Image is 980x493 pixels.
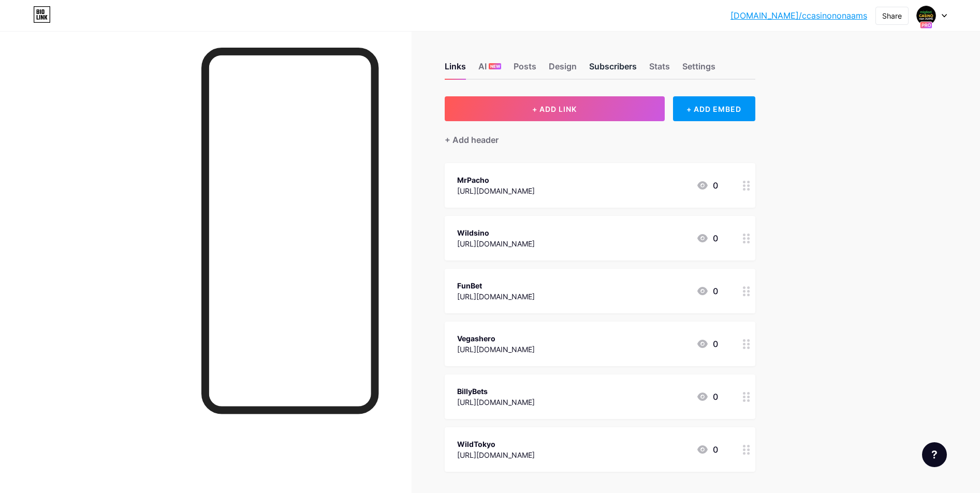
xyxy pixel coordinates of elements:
div: Stats [649,60,670,79]
div: Settings [682,60,715,79]
div: [URL][DOMAIN_NAME] [457,450,535,460]
div: [URL][DOMAIN_NAME] [457,238,535,249]
div: MrPacho [457,175,535,185]
div: Vegashero [457,333,535,344]
div: 0 [696,390,718,403]
img: ccasinononaams [916,6,936,25]
button: + ADD LINK [445,96,665,121]
div: 0 [696,338,718,350]
div: BillyBets [457,386,535,397]
div: [URL][DOMAIN_NAME] [457,344,535,355]
div: Share [882,10,902,21]
div: Wildsino [457,227,535,238]
div: Subscribers [589,60,637,79]
div: [URL][DOMAIN_NAME] [457,185,535,196]
div: WildTokyo [457,439,535,450]
span: + ADD LINK [532,105,577,113]
div: + ADD EMBED [673,96,755,121]
div: [URL][DOMAIN_NAME] [457,397,535,408]
div: + Add header [445,134,499,146]
div: FunBet [457,280,535,291]
div: AI [478,60,501,79]
div: 0 [696,443,718,456]
div: Design [549,60,577,79]
div: 0 [696,179,718,192]
div: Posts [514,60,536,79]
span: NEW [490,63,500,69]
div: [URL][DOMAIN_NAME] [457,291,535,302]
div: 0 [696,232,718,244]
div: 0 [696,285,718,297]
a: [DOMAIN_NAME]/ccasinononaams [730,9,867,22]
div: Links [445,60,466,79]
